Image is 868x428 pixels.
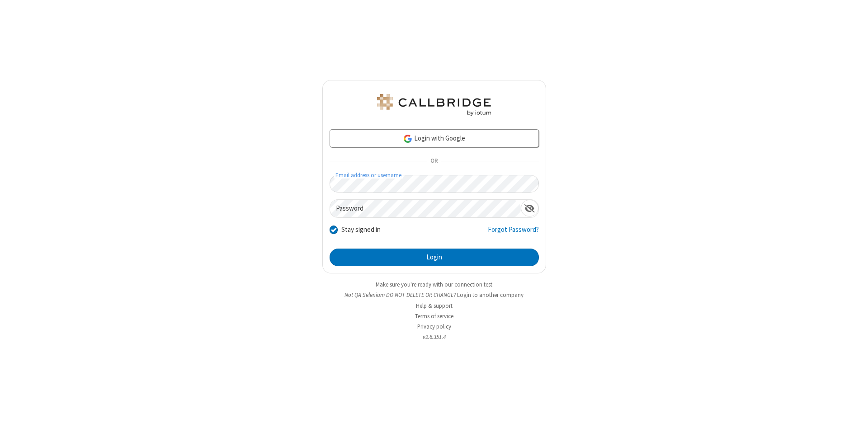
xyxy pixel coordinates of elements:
input: Password [330,200,521,217]
a: Make sure you're ready with our connection test [376,281,492,288]
button: Login [330,249,539,267]
img: google-icon.png [403,134,413,144]
input: Email address or username [330,175,539,193]
a: Forgot Password? [488,225,539,242]
button: Login to another company [457,291,524,299]
a: Terms of service [415,312,453,320]
li: Not QA Selenium DO NOT DELETE OR CHANGE? [322,291,546,299]
a: Login with Google [330,129,539,147]
a: Help & support [416,302,453,310]
img: QA Selenium DO NOT DELETE OR CHANGE [375,94,493,116]
span: OR [427,155,441,168]
li: v2.6.351.4 [322,333,546,341]
label: Stay signed in [341,225,381,235]
a: Privacy policy [417,323,451,330]
div: Show password [521,200,538,216]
